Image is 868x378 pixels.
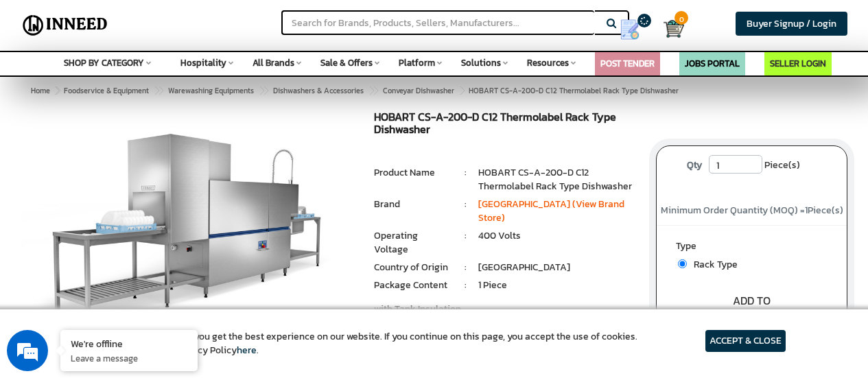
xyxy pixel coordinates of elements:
article: ACCEPT & CLOSE [705,330,786,352]
span: HOBART CS-A-200-D C12 Thermolabel Rack Type Dishwasher [61,85,679,96]
span: Foodservice & Equipment [64,85,149,96]
span: Piece(s) [764,155,800,176]
div: ADD TO [657,293,847,309]
div: We're offline [71,337,187,350]
h1: HOBART CS-A-200-D C12 Thermolabel Rack Type Dishwasher [374,111,636,139]
a: Warewashing Equipments [165,82,257,99]
span: Sale & Offers [320,56,373,69]
a: JOBS PORTAL [685,57,740,70]
li: 1 Piece [478,279,635,292]
article: We use cookies to ensure you get the best experience on our website. If you continue on this page... [82,330,637,357]
span: Platform [399,56,435,69]
li: Brand [374,198,452,211]
span: Hospitality [180,56,226,69]
li: 400 Volts [478,229,635,243]
img: Inneed.Market [19,8,112,43]
a: SELLER LOGIN [770,57,826,70]
a: Buyer Signup / Login [736,12,847,36]
li: Product Name [374,166,452,180]
span: Rack Type [687,257,738,272]
span: 1 [805,203,808,217]
span: SHOP BY CATEGORY [64,56,144,69]
li: : [452,261,478,274]
span: All Brands [253,56,294,69]
li: Package Content [374,279,452,292]
span: > [55,85,59,96]
span: > [459,82,466,99]
span: Conveyar Dishwasher [383,85,454,96]
li: [GEOGRAPHIC_DATA] [478,261,635,274]
a: Dishwashers & Accessories [270,82,366,99]
input: Search for Brands, Products, Sellers, Manufacturers... [281,10,594,35]
a: Conveyar Dishwasher [380,82,457,99]
a: my Quotes [607,14,663,45]
img: Cart [664,19,684,39]
p: Leave a message [71,352,187,364]
li: : [452,229,478,243]
a: here [237,343,257,357]
li: : [452,279,478,292]
li: : [452,166,478,180]
li: Operating Voltage [374,229,452,257]
span: Solutions [461,56,501,69]
span: Minimum Order Quantity (MOQ) = Piece(s) [661,203,843,217]
span: Resources [527,56,569,69]
li: HOBART CS-A-200-D C12 Thermolabel Rack Type Dishwasher [478,166,635,193]
span: Warewashing Equipments [168,85,254,96]
a: Home [28,82,53,99]
span: Dishwashers & Accessories [273,85,364,96]
li: Country of Origin [374,261,452,274]
span: > [154,82,161,99]
label: Type [676,239,828,257]
a: Foodservice & Equipment [61,82,152,99]
span: > [368,82,375,99]
span: 0 [675,11,688,25]
img: Show My Quotes [620,19,640,40]
span: Buyer Signup / Login [747,16,836,31]
a: POST TENDER [600,57,655,70]
li: : [452,198,478,211]
a: Cart 0 [664,14,672,44]
label: Qty [680,155,709,176]
a: [GEOGRAPHIC_DATA] (View Brand Store) [478,197,624,225]
img: HOBART CS-A-200-D,C12 Thermolabel Rack Type Dishwasher [21,111,353,348]
span: > [259,82,266,99]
